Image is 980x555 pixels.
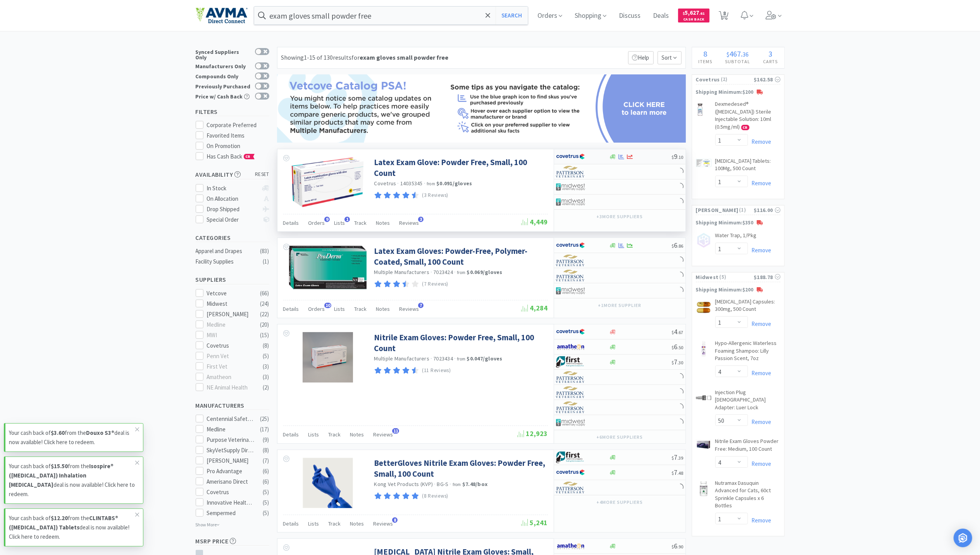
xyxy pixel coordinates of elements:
span: from [427,181,435,186]
div: Drop Shipped [207,205,258,214]
img: 4dd14cff54a648ac9e977f0c5da9bc2e_5.png [556,196,585,208]
a: Nitrile Exam Gloves: Powder Free, Small, 100 Count [374,332,546,353]
span: Notes [350,520,364,527]
div: . [719,50,757,58]
div: ( 5 ) [263,508,269,518]
img: df4b9ba1f81a4f5bae666454885b421e_226236.png [696,102,705,117]
span: . 67 [678,329,684,335]
div: First Vet [207,362,255,371]
input: Search by item, sku, manufacturer, ingredient, size... [254,7,528,24]
span: $ [672,455,674,461]
span: 7023434 [433,355,453,362]
span: 1 [344,217,350,222]
span: Reviews [374,520,393,527]
img: 4dd14cff54a648ac9e977f0c5da9bc2e_5.png [556,181,585,193]
img: 4dd14cff54a648ac9e977f0c5da9bc2e_5.png [556,417,585,428]
span: Details [283,520,299,527]
div: ( 83 ) [260,246,269,256]
a: Remove [748,246,772,254]
div: Synced Suppliers Only [196,48,251,60]
img: f5e969b455434c6296c6d81ef179fa71_3.png [556,371,585,383]
span: $ [672,329,674,335]
button: +3more suppliers [592,211,646,222]
div: Purpose Veterinary Supply LLC Direct [207,435,255,445]
span: from [457,270,465,275]
div: $162.58 [754,75,780,84]
h4: Carts [757,58,784,65]
div: Vetcove [207,289,255,298]
span: $ [672,544,674,550]
span: Orders [308,219,325,226]
img: 67d67680309e4a0bb49a5ff0391dcc42_6.png [556,452,585,463]
span: Lists [308,431,319,438]
button: +1more supplier [594,300,645,311]
span: 3 [418,217,424,222]
span: · [398,180,399,187]
span: 7 [418,303,424,308]
span: Lists [334,219,345,226]
a: Remove [748,369,772,377]
div: ( 3 ) [263,362,269,371]
h5: MSRP Price [196,537,269,546]
div: ( 8 ) [263,446,269,455]
strong: $0.091 / gloves [436,180,472,187]
span: from [453,482,461,487]
p: (8 Reviews) [422,492,448,500]
a: [MEDICAL_DATA] Capsules: 300mg, 500 Count [715,298,780,316]
span: 9 [324,217,330,222]
button: +4more suppliers [592,497,646,508]
strong: Douxo S3® [86,429,114,436]
a: BetterGloves Nitrile Exam Gloves: Powder Free, Small, 100 Count [374,458,546,479]
span: Covetrus [374,180,396,187]
div: ( 20 ) [260,320,269,329]
p: (7 Reviews) [422,280,448,288]
strong: $7.48 / box [462,481,487,488]
span: Covetrus [696,75,720,84]
span: Lists [334,305,345,312]
img: 67d67680309e4a0bb49a5ff0391dcc42_6.png [556,356,585,368]
span: · [431,269,432,276]
div: ( 6 ) [263,467,269,476]
a: Latex Exam Glove: Powder Free, Small, 100 Count [374,157,546,178]
span: 5,627 [683,9,705,16]
span: · [454,269,456,276]
span: . 10 [678,154,684,160]
div: ( 9 ) [263,435,269,445]
h5: Categories [196,233,269,242]
img: fa0564b95e2544998c27ea6c33e672ff_120353.jpg [696,300,711,315]
h5: Availability [196,170,269,179]
p: Your cash back of from the deal is now available! Click here to redeem. [9,428,135,447]
div: Centennial Safety and Supplies [207,414,255,424]
span: $ [672,154,674,160]
span: Midwest [696,273,719,281]
a: Multiple Manufacturers [374,355,430,362]
h5: Suppliers [196,275,269,284]
span: Has Cash Back [207,153,255,160]
div: Price w/ Cash Back [196,93,251,99]
div: Covetrus [207,488,255,497]
span: 7023424 [433,269,453,276]
span: 4 [672,327,684,336]
span: $ [672,470,674,476]
img: f5e969b455434c6296c6d81ef179fa71_3.png [556,482,585,493]
div: Penn Vet [207,352,255,361]
button: +6more suppliers [592,432,646,443]
div: Previously Purchased [196,83,251,89]
span: Details [283,219,299,226]
span: CB [244,154,252,159]
h4: Items [692,58,719,65]
div: Favorited Items [207,131,269,140]
a: Nitrile Exam Gloves Powder Free: Medium, 100 Count [715,438,780,456]
p: (3 Reviews) [422,191,448,200]
span: 9 [672,152,684,161]
span: for [352,53,449,61]
h4: Subtotal [719,58,757,65]
span: Details [283,305,299,312]
button: Search [496,7,528,24]
div: ( 5 ) [263,352,269,361]
img: 3331a67d23dc422aa21b1ec98afbf632_11.png [556,540,585,552]
span: Reviews [400,305,419,312]
img: eb1468ae92c04a4ba97dc22c6f112bbd.png [277,74,686,143]
span: 7 [672,357,684,366]
p: (11 Reviews) [422,367,451,375]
